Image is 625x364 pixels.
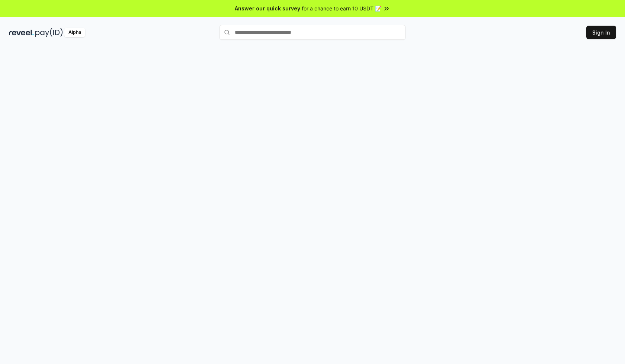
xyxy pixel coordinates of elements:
[9,28,34,37] img: reveel_dark
[235,4,300,12] span: Answer our quick survey
[35,28,63,37] img: pay_id
[586,26,616,39] button: Sign In
[302,4,381,12] span: for a chance to earn 10 USDT 📝
[64,28,85,37] div: Alpha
